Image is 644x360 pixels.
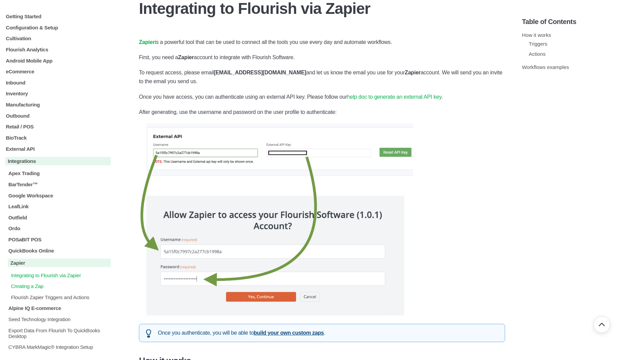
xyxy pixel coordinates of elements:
[529,41,547,47] a: Triggers
[178,54,194,60] strong: Zapier
[522,32,551,38] a: How it works
[10,272,111,278] p: Integrating to Flourish via Zapier
[5,102,111,107] a: Manufacturing
[8,171,111,176] p: Apex Trading
[5,14,111,19] a: Getting Started
[139,53,505,62] p: First, you need a account to integrate with Flourish Software.
[5,171,111,176] a: Apex Trading
[5,80,111,86] a: Inbound
[139,324,505,342] div: Once you authenticate, you will be able to .
[347,94,442,100] a: help doc to generate an external API key
[5,283,111,289] a: Creating a Zap
[529,51,546,57] a: Actions
[5,215,111,220] a: Outfield
[5,25,111,30] a: Configuration & Setup
[5,328,111,339] a: Export Data From Flourish To QuickBooks Desktop
[8,215,111,220] p: Outfield
[139,68,505,86] p: To request access, please email and let us know the email you use for your account. We will send ...
[522,18,639,26] h5: Table of Contents
[593,316,610,333] button: Go back to top of document
[5,35,111,41] a: Cultivation
[8,193,111,198] p: Google Workspace
[5,306,111,311] a: Alpine IQ E-commerce
[5,113,111,119] a: Outbound
[8,237,111,242] p: POSaBIT POS
[5,47,111,52] a: Flourish Analytics
[8,248,111,254] p: QuickBooks Online
[5,157,111,165] a: Integrations
[5,91,111,97] a: Inventory
[5,69,111,74] a: eCommerce
[139,38,505,47] p: is a powerful tool that can be used to connect all the tools you use every day and automate workf...
[522,7,639,350] section: Table of Contents
[5,237,111,242] a: POSaBIT POS
[139,39,155,45] a: Zapier
[5,135,111,141] a: BioTrack
[5,193,111,198] a: Google Workspace
[10,283,111,289] p: Creating a Zap
[8,259,111,267] p: Zapier
[8,203,111,209] p: LeafLink
[8,306,111,311] p: Alpine IQ E-commerce
[5,294,111,300] a: Flourish Zapier Triggers and Actions
[5,248,111,254] a: QuickBooks Online
[5,259,111,267] a: Zapier
[214,70,306,75] strong: [EMAIL_ADDRESS][DOMAIN_NAME]
[8,316,111,322] p: Seed Technology Integration
[8,226,111,232] p: Ordo
[139,108,505,117] p: After generating, use the username and password on the user profile to authenticate:
[5,58,111,64] a: Android Mobile App
[5,272,111,278] a: Integrating to Flourish via Zapier
[139,123,413,317] img: image.png
[522,64,569,70] a: Workflows examples
[405,70,421,75] strong: Zapier
[5,344,111,350] a: CYBRA MarkMagic® Integration Setup
[8,328,111,339] p: Export Data From Flourish To QuickBooks Desktop
[5,203,111,209] a: LeafLink
[5,146,111,152] a: External API
[5,124,111,129] a: Retail / POS
[8,344,111,350] p: CYBRA MarkMagic® Integration Setup
[10,294,111,300] p: Flourish Zapier Triggers and Actions
[254,330,324,336] a: build your own custom zaps
[8,182,111,187] p: BarTender™
[5,316,111,322] a: Seed Technology Integration
[5,182,111,187] a: BarTender™
[5,226,111,232] a: Ordo
[139,93,505,101] p: Once you have access, you can authenticate using an external API key. Please follow our .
